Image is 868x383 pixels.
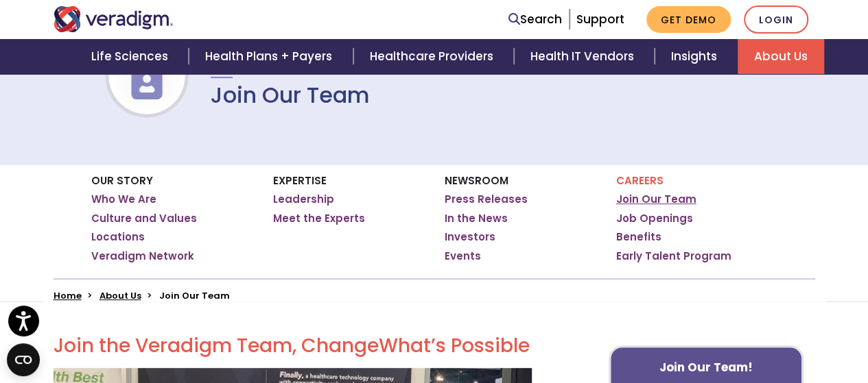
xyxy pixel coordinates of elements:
[379,332,530,359] span: What’s Possible
[54,289,82,302] a: Home
[508,10,562,29] a: Search
[738,39,824,74] a: About Us
[655,39,738,74] a: Insights
[616,249,731,263] a: Early Talent Program
[659,359,753,375] strong: Join Our Team!
[273,193,334,206] a: Leadership
[353,39,514,74] a: Healthcare Providers
[616,230,661,244] a: Benefits
[273,212,365,225] a: Meet the Experts
[514,39,655,74] a: Health IT Vendors
[189,39,353,74] a: Health Plans + Payers
[211,82,370,108] h1: Join Our Team
[91,230,145,244] a: Locations
[744,5,808,34] a: Login
[99,289,141,302] a: About Us
[75,39,189,74] a: Life Sciences
[54,334,532,358] h2: Join the Veradigm Team, Change
[91,249,194,263] a: Veradigm Network
[616,212,693,225] a: Job Openings
[91,193,156,206] a: Who We Are
[7,343,40,376] button: Open CMP widget
[445,212,508,225] a: In the News
[646,6,731,33] a: Get Demo
[54,6,174,32] img: Veradigm logo
[445,193,528,206] a: Press Releases
[576,11,624,27] a: Support
[616,193,696,206] a: Join Our Team
[445,249,481,263] a: Events
[445,230,495,244] a: Investors
[91,212,197,225] a: Culture and Values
